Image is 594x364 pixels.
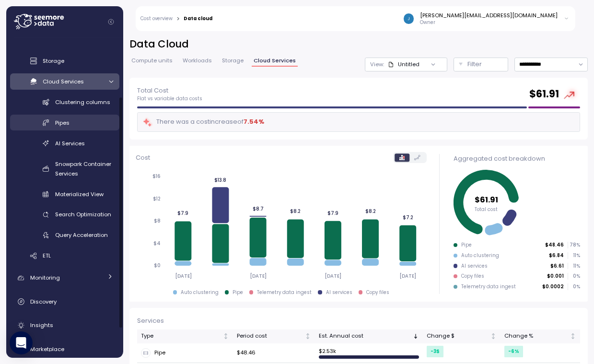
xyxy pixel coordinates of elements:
a: Pipes [10,115,119,130]
div: Telemetry data ingest [461,283,516,290]
div: Open Intercom Messenger [10,331,33,354]
p: Total Cost [137,86,202,95]
th: Period costNot sorted [233,329,315,343]
tspan: $61.91 [475,194,498,205]
div: Change $ [427,332,489,341]
span: Cloud Services [254,58,296,63]
span: Monitoring [30,274,60,282]
td: $48.46 [233,343,315,363]
tspan: $8.2 [365,208,375,214]
div: [PERSON_NAME][EMAIL_ADDRESS][DOMAIN_NAME] [420,12,558,19]
p: Owner [420,19,558,26]
div: > [176,16,180,22]
div: Pipe [461,242,472,248]
p: $0.001 [547,273,564,280]
a: Cloud Services [10,73,119,89]
p: Filter [467,59,482,69]
th: TypeNot sorted [137,329,233,343]
tspan: $8.7 [252,206,263,212]
div: Not sorted [304,333,311,340]
span: AI Services [55,140,85,147]
p: Flat vs variable data costs [137,95,202,102]
td: $ 2.53k [315,343,423,363]
span: Clustering columns [55,98,110,106]
tspan: $4 [153,240,161,247]
span: Search Optimization [55,211,111,218]
tspan: $0 [154,263,161,269]
div: Copy files [366,289,389,296]
a: Marketplace [10,340,119,359]
p: 11 % [568,263,580,270]
tspan: $7.9 [177,211,188,217]
p: Cost [136,153,150,163]
div: There was a cost increase of [142,117,264,128]
p: 0 % [568,283,580,290]
div: Pipe [233,289,243,296]
div: Type [141,332,221,341]
p: $0.0002 [542,283,564,290]
h2: $ 61.91 [529,87,559,101]
div: Untitled [398,60,419,68]
p: 11 % [568,252,580,259]
tspan: $13.8 [214,177,226,183]
span: Storage [222,58,244,63]
p: View : [370,60,384,68]
span: Compute units [131,58,173,63]
tspan: $8.2 [290,208,301,214]
th: Change %Not sorted [501,329,580,343]
span: Snowpark Container Services [55,160,111,177]
div: Services [137,316,580,326]
a: Storage [10,53,119,69]
div: Not sorted [570,333,576,340]
span: ETL [43,252,51,259]
p: $6.61 [550,263,564,270]
p: $48.46 [545,242,564,248]
div: Aggregated cost breakdown [454,154,580,164]
div: AI services [461,263,488,270]
tspan: $16 [152,174,161,180]
div: Pipe [141,348,229,358]
a: Clustering columns [10,94,119,110]
div: -6 % [504,346,523,357]
div: Auto clustering [461,252,499,259]
div: Sorted descending [412,333,419,340]
div: Copy files [461,273,484,280]
a: AI Services [10,135,119,151]
a: Search Optimization [10,207,119,223]
tspan: $12 [153,196,161,202]
div: Change % [504,332,568,341]
span: Insights [30,321,53,329]
button: Filter [454,58,508,71]
span: Workloads [183,58,212,63]
span: Discovery [30,298,57,305]
a: Snowpark Container Services [10,156,119,181]
a: Insights [10,316,119,335]
div: AI services [326,289,352,296]
div: Not sorted [222,333,229,340]
p: 0 % [568,273,580,280]
tspan: $7.9 [327,210,338,216]
tspan: [DATE] [399,273,416,279]
th: Est. Annual costSorted descending [315,329,423,343]
span: Marketplace [30,345,64,353]
span: Query Acceleration [55,231,108,239]
div: Auto clustering [181,289,219,296]
div: Not sorted [490,333,497,340]
div: Data cloud [184,16,212,21]
div: 7.54 % [244,117,264,127]
tspan: $8 [154,218,161,224]
a: Discovery [10,292,119,311]
tspan: Total cost [475,206,498,212]
tspan: [DATE] [250,273,267,279]
div: Est. Annual cost [319,332,410,341]
th: Change $Not sorted [423,329,501,343]
button: Collapse navigation [105,18,117,25]
a: Materialized View [10,186,119,202]
img: 49009b1724cfbfce373b122f442421c6 [404,13,414,23]
a: Query Acceleration [10,227,119,243]
span: Materialized View [55,190,104,198]
p: $6.84 [549,252,564,259]
span: Storage [43,57,64,65]
a: Cost overview [140,16,173,21]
